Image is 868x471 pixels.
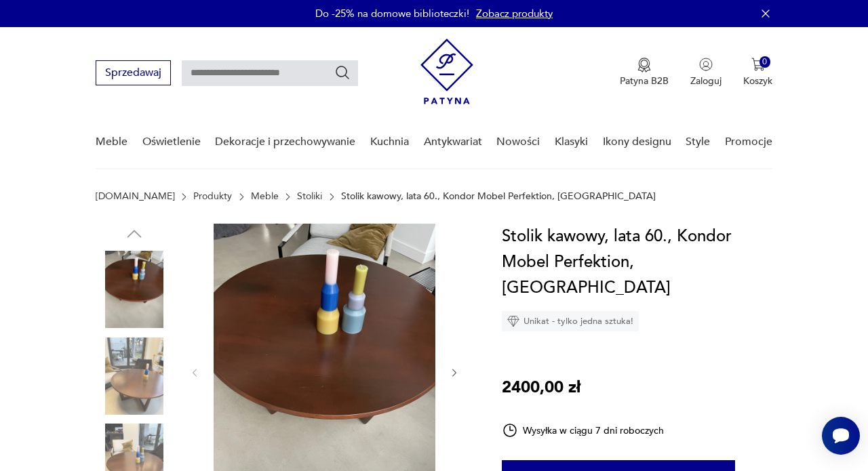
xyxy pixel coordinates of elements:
[620,75,669,87] p: Patyna B2B
[751,58,765,71] img: Ikona koszyka
[96,251,173,328] img: Zdjęcie produktu Stolik kawowy, lata 60., Kondor Mobel Perfektion, Niemcy
[502,422,665,438] div: Wysyłka w ciągu 7 dni roboczych
[341,191,656,202] p: Stolik kawowy, lata 60., Kondor Mobel Perfektion, [GEOGRAPHIC_DATA]
[822,417,860,455] iframe: Smartsupp widget button
[502,375,580,401] p: 2400,00 zł
[297,191,322,202] a: Stoliki
[424,116,482,168] a: Antykwariat
[96,116,127,168] a: Meble
[476,7,553,20] a: Zobacz produkty
[725,116,772,168] a: Promocje
[142,116,201,168] a: Oświetlenie
[193,191,232,202] a: Produkty
[96,60,171,85] button: Sprzedawaj
[315,7,469,20] p: Do -25% na domowe biblioteczki!
[555,116,588,168] a: Klasyki
[215,116,355,168] a: Dekoracje i przechowywanie
[502,311,639,331] div: Unikat - tylko jedna sztuka!
[603,116,671,168] a: Ikony designu
[637,58,651,73] img: Ikona medalu
[96,191,175,202] a: [DOMAIN_NAME]
[96,337,173,415] img: Zdjęcie produktu Stolik kawowy, lata 60., Kondor Mobel Perfektion, Niemcy
[96,69,171,79] a: Sprzedawaj
[686,116,710,168] a: Style
[334,64,351,81] button: Szukaj
[699,58,713,71] img: Ikonka użytkownika
[420,39,473,104] img: Patyna - sklep z meblami i dekoracjami vintage
[743,75,772,87] p: Koszyk
[502,224,772,301] h1: Stolik kawowy, lata 60., Kondor Mobel Perfektion, [GEOGRAPHIC_DATA]
[251,191,279,202] a: Meble
[620,58,669,87] a: Ikona medaluPatyna B2B
[620,58,669,87] button: Patyna B2B
[507,315,519,327] img: Ikona diamentu
[496,116,540,168] a: Nowości
[759,56,771,68] div: 0
[743,58,772,87] button: 0Koszyk
[690,75,722,87] p: Zaloguj
[370,116,409,168] a: Kuchnia
[690,58,722,87] button: Zaloguj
